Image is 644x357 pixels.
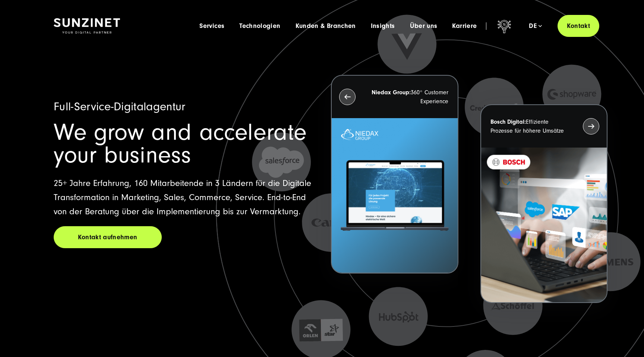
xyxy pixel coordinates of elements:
[529,22,542,30] div: de
[332,118,457,273] img: Letztes Projekt von Niedax. Ein Laptop auf dem die Niedax Website geöffnet ist, auf blauem Hinter...
[54,226,162,248] a: Kontakt aufnehmen
[452,22,477,30] a: Karriere
[372,89,411,96] strong: Niedax Group:
[296,22,356,30] a: Kunden & Branchen
[54,100,186,113] span: Full-Service-Digitalagentur
[371,22,395,30] a: Insights
[558,15,599,37] a: Kontakt
[54,176,313,219] p: 25+ Jahre Erfahrung, 160 Mitarbeitende in 3 Ländern für die Digitale Transformation in Marketing,...
[480,104,607,303] button: Bosch Digital:Effiziente Prozesse für höhere Umsätze BOSCH - Kundeprojekt - Digital Transformatio...
[481,148,607,302] img: BOSCH - Kundeprojekt - Digital Transformation Agentur SUNZINET
[199,22,224,30] a: Services
[490,117,569,135] p: Effiziente Prozesse für höhere Umsätze
[410,22,438,30] a: Über uns
[490,119,526,125] strong: Bosch Digital:
[239,22,280,30] a: Technologien
[369,88,448,106] p: 360° Customer Experience
[54,119,307,168] span: We grow and accelerate your business
[54,18,120,34] img: SUNZINET Full Service Digital Agentur
[331,75,458,274] button: Niedax Group:360° Customer Experience Letztes Projekt von Niedax. Ein Laptop auf dem die Niedax W...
